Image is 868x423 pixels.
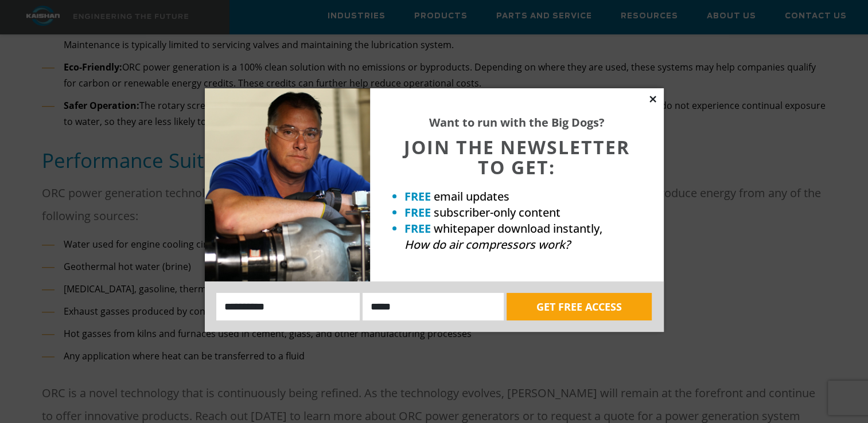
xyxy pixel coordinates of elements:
[404,205,431,220] strong: FREE
[404,237,570,252] em: How do air compressors work?
[507,293,652,320] button: GET FREE ACCESS
[434,221,602,236] span: whitepaper download instantly,
[434,205,560,220] span: subscriber-only content
[404,189,431,204] strong: FREE
[404,135,630,179] span: JOIN THE NEWSLETTER TO GET:
[216,293,360,320] input: Name:
[404,221,431,236] strong: FREE
[648,94,658,104] button: Close
[434,189,509,204] span: email updates
[429,115,605,130] strong: Want to run with the Big Dogs?
[363,293,504,320] input: Email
